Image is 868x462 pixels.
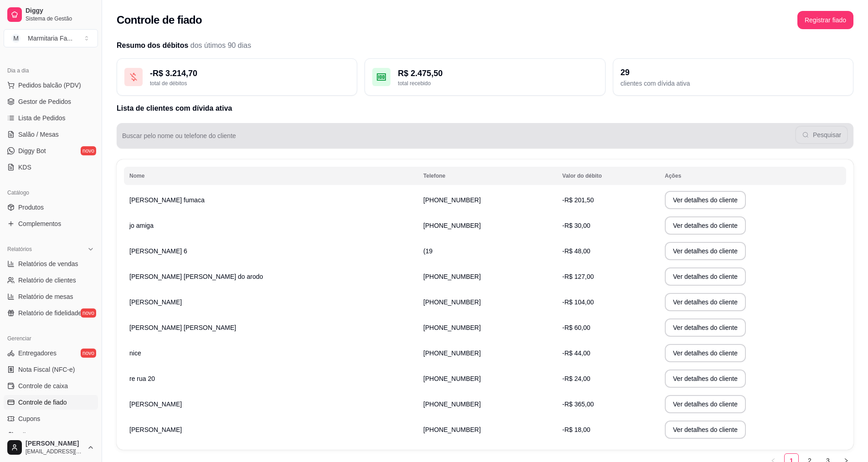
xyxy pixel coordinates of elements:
span: Relatório de clientes [18,276,76,285]
button: Pedidos balcão (PDV) [4,78,98,92]
a: DiggySistema de Gestão [4,4,98,26]
span: Relatório de fidelidade [18,308,82,318]
a: Relatórios de vendas [4,257,98,271]
th: Telefone [418,167,557,185]
a: Cupons [4,411,98,426]
span: dos útimos 90 dias [190,41,251,49]
a: Controle de caixa [4,379,98,393]
button: Registrar fiado [797,11,853,29]
span: [PHONE_NUMBER] [423,349,481,357]
button: Ver detalhes do cliente [665,395,746,413]
span: Pedidos balcão (PDV) [18,81,81,90]
div: Dia a dia [4,63,98,78]
span: -R$ 48,00 [562,247,590,255]
span: Controle de fiado [18,398,67,407]
span: Diggy Bot [18,146,46,155]
span: Salão / Mesas [18,130,59,139]
span: Relatórios [7,246,32,253]
span: [EMAIL_ADDRESS][DOMAIN_NAME] [26,448,83,455]
span: M [11,34,21,43]
div: Catálogo [4,185,98,200]
th: Valor do débito [557,167,659,185]
a: Diggy Botnovo [4,144,98,158]
span: -R$ 127,00 [562,273,594,280]
span: Relatório de mesas [18,292,73,301]
div: Gerenciar [4,331,98,346]
h2: Controle de fiado [117,13,202,27]
span: [PERSON_NAME] [PERSON_NAME] do arodo [129,273,263,280]
input: Buscar pelo nome ou telefone do cliente [122,135,795,144]
span: Controle de caixa [18,381,68,390]
span: -R$ 365,00 [562,400,594,408]
span: Cupons [18,414,40,423]
div: R$ 2.475,50 [398,67,597,80]
span: -R$ 44,00 [562,349,590,357]
button: Ver detalhes do cliente [665,344,746,362]
div: - R$ 3.214,70 [150,67,349,80]
a: Controle de fiado [4,395,98,410]
a: Salão / Mesas [4,127,98,142]
span: [PHONE_NUMBER] [423,426,481,433]
span: [PERSON_NAME] [PERSON_NAME] [129,324,236,331]
a: Nota Fiscal (NFC-e) [4,362,98,377]
button: Ver detalhes do cliente [665,242,746,260]
span: Diggy [26,7,94,15]
span: -R$ 104,00 [562,298,594,306]
span: -R$ 24,00 [562,375,590,382]
span: -R$ 18,00 [562,426,590,433]
div: total recebido [398,80,597,87]
span: -R$ 201,50 [562,196,594,204]
span: Entregadores [18,349,56,358]
span: [PERSON_NAME] fumaca [129,196,205,204]
a: Gestor de Pedidos [4,94,98,109]
span: [PHONE_NUMBER] [423,324,481,331]
button: Ver detalhes do cliente [665,267,746,286]
button: Ver detalhes do cliente [665,293,746,311]
a: Relatório de fidelidadenovo [4,306,98,320]
button: Ver detalhes do cliente [665,191,746,209]
span: [PHONE_NUMBER] [423,222,481,229]
span: Nota Fiscal (NFC-e) [18,365,75,374]
a: Clientes [4,428,98,442]
button: Select a team [4,29,98,47]
span: [PERSON_NAME] [129,400,182,408]
button: Ver detalhes do cliente [665,318,746,337]
div: clientes com dívida ativa [621,79,846,88]
span: [PHONE_NUMBER] [423,400,481,408]
button: Ver detalhes do cliente [665,216,746,235]
a: Complementos [4,216,98,231]
span: Gestor de Pedidos [18,97,71,106]
span: Clientes [18,431,41,440]
span: [PHONE_NUMBER] [423,298,481,306]
span: [PERSON_NAME] [129,298,182,306]
a: KDS [4,160,98,175]
span: nice [129,349,141,357]
span: Sistema de Gestão [26,15,94,22]
button: Ver detalhes do cliente [665,370,746,388]
div: 29 [621,66,846,79]
th: Nome [124,167,418,185]
span: Produtos [18,203,44,212]
span: [PHONE_NUMBER] [423,196,481,204]
span: Complementos [18,219,61,228]
span: Lista de Pedidos [18,113,66,123]
a: Relatório de clientes [4,273,98,287]
button: [PERSON_NAME][EMAIL_ADDRESS][DOMAIN_NAME] [4,436,98,458]
div: Marmitaria Fa ... [28,34,72,43]
span: [PERSON_NAME] [26,440,83,448]
span: [PHONE_NUMBER] [423,273,481,280]
a: Entregadoresnovo [4,346,98,360]
span: re rua 20 [129,375,155,382]
span: KDS [18,163,31,172]
span: [PERSON_NAME] 6 [129,247,187,255]
span: (19 [423,247,432,255]
span: -R$ 60,00 [562,324,590,331]
div: total de débitos [150,80,349,87]
span: [PHONE_NUMBER] [423,375,481,382]
button: Ver detalhes do cliente [665,421,746,439]
span: Relatórios de vendas [18,259,78,268]
a: Produtos [4,200,98,215]
span: -R$ 30,00 [562,222,590,229]
h2: Resumo dos débitos [117,40,853,51]
a: Relatório de mesas [4,289,98,304]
